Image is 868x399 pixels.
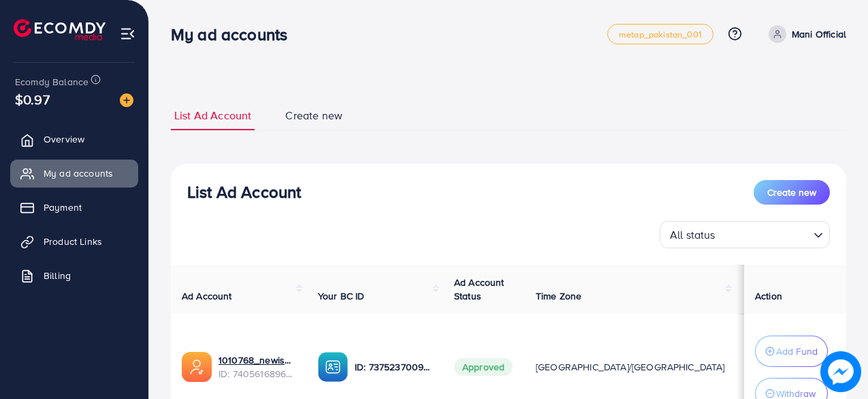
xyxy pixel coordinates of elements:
[120,93,133,107] img: image
[182,352,212,382] img: ic-ads-acc.e4c84228.svg
[10,228,138,255] a: Product Links
[10,160,138,187] a: My ad accounts
[44,235,102,248] span: Product Links
[607,24,713,44] a: metap_pakistan_001
[318,352,348,382] img: ic-ba-acc.ded83a64.svg
[174,108,251,123] span: List Ad Account
[10,194,138,221] a: Payment
[776,343,818,359] p: Add Fund
[219,353,296,381] div: <span class='underline'>1010768_newishrat011_1724254562912</span></br>7405616896047104017
[14,19,106,40] img: logo
[660,221,830,248] div: Search for option
[820,351,861,392] img: image
[219,353,296,367] a: 1010768_newishrat011_1724254562912
[454,276,504,303] span: Ad Account Status
[120,26,135,42] img: menu
[15,75,89,89] span: Ecomdy Balance
[44,132,84,146] span: Overview
[720,222,808,245] input: Search for option
[667,225,718,245] span: All status
[318,289,365,303] span: Your BC ID
[755,289,782,303] span: Action
[10,262,138,289] a: Billing
[536,289,581,303] span: Time Zone
[44,201,82,214] span: Payment
[755,336,828,367] button: Add Fund
[10,125,138,153] a: Overview
[15,89,50,109] span: $0.97
[285,108,342,123] span: Create new
[219,367,296,381] span: ID: 7405616896047104017
[619,30,702,39] span: metap_pakistan_001
[767,186,816,199] span: Create new
[792,26,846,42] p: Mani Official
[355,359,432,375] p: ID: 7375237009410899984
[44,166,113,180] span: My ad accounts
[171,25,298,44] h3: My ad accounts
[44,269,71,282] span: Billing
[187,182,301,202] h3: List Ad Account
[454,358,513,376] span: Approved
[754,180,830,205] button: Create new
[182,289,232,303] span: Ad Account
[536,360,725,374] span: [GEOGRAPHIC_DATA]/[GEOGRAPHIC_DATA]
[763,25,846,43] a: Mani Official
